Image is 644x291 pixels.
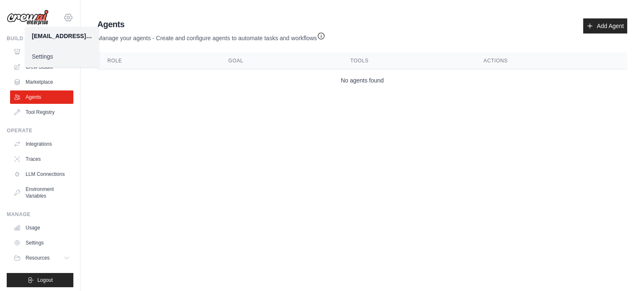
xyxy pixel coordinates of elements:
[10,221,73,234] a: Usage
[97,52,218,70] th: Role
[7,35,73,42] div: Build
[473,52,627,70] th: Actions
[340,52,474,70] th: Tools
[10,90,73,104] a: Agents
[10,167,73,181] a: LLM Connections
[97,30,325,42] p: Manage your agents - Create and configure agents to automate tasks and workflows
[10,183,73,203] a: Environment Variables
[10,236,73,250] a: Settings
[10,60,73,74] a: Crew Studio
[25,49,99,64] a: Settings
[37,277,53,283] span: Logout
[10,45,73,59] a: Automations
[7,10,49,26] img: Logo
[10,251,73,265] button: Resources
[218,52,340,70] th: Goal
[10,152,73,166] a: Traces
[97,70,627,92] td: No agents found
[26,255,49,261] span: Resources
[7,211,73,218] div: Manage
[7,127,73,134] div: Operate
[7,273,73,287] button: Logout
[32,32,92,40] div: [EMAIL_ADDRESS][DOMAIN_NAME]
[97,18,325,30] h2: Agents
[583,18,627,33] a: Add Agent
[10,75,73,89] a: Marketplace
[10,137,73,151] a: Integrations
[10,106,73,119] a: Tool Registry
